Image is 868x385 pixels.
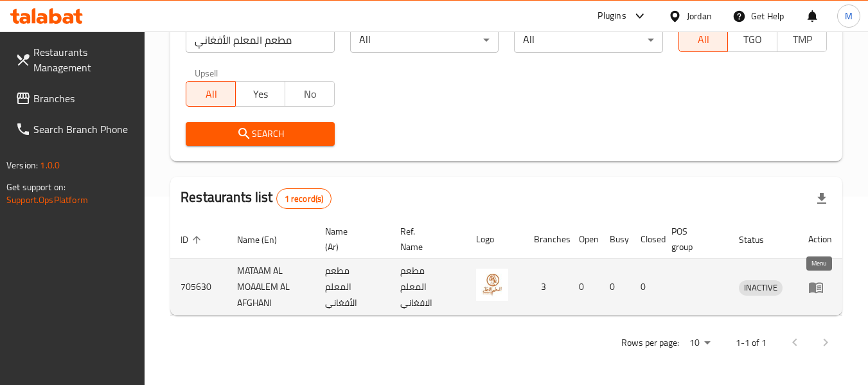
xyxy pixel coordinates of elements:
th: Logo [466,220,524,259]
img: MATAAM AL MOAALEM AL AFGHANI [476,269,508,301]
label: Upsell [195,68,218,77]
input: Search for restaurant name or ID.. [186,27,334,53]
span: TMP [783,30,822,49]
a: Restaurants Management [5,37,145,83]
span: All [191,85,231,103]
div: Rows per page: [684,334,715,353]
div: Total records count [276,188,332,209]
td: مطعم المعلم الافغاني [390,259,465,316]
a: Search Branch Phone [5,114,145,145]
a: Support.OpsPlatform [6,192,88,208]
span: Ref. Name [400,224,450,255]
span: Restaurants Management [33,44,135,75]
span: Search Branch Phone [33,121,135,137]
div: Plugins [598,8,626,24]
button: Search [186,122,334,146]
span: No [290,85,330,103]
td: مطعم المعلم الأفغاني [315,259,390,316]
span: ID [181,232,205,247]
span: Branches [33,91,135,106]
td: 3 [524,259,569,316]
td: 0 [630,259,661,316]
button: Yes [235,81,285,107]
span: Search [196,126,324,142]
div: Jordan [687,9,712,23]
button: TGO [727,26,777,52]
div: All [514,27,662,53]
table: enhanced table [170,220,842,316]
span: INACTIVE [739,280,783,295]
span: Get support on: [6,179,66,195]
p: 1-1 of 1 [736,335,766,351]
h2: Restaurants list [181,188,332,209]
p: Rows per page: [621,335,679,351]
td: MATAAM AL MOAALEM AL AFGHANI [227,259,315,316]
div: Export file [806,183,837,214]
button: All [678,26,729,52]
a: Branches [5,83,145,114]
span: M [845,9,853,23]
span: All [684,30,723,49]
td: 0 [599,259,630,316]
span: Yes [241,85,280,103]
th: Closed [630,220,661,259]
span: POS group [671,224,713,255]
span: 1 record(s) [277,193,332,205]
span: 1.0.0 [40,157,60,174]
button: All [186,81,236,107]
td: 0 [569,259,599,316]
div: All [350,27,499,53]
button: TMP [777,26,827,52]
th: Busy [599,220,630,259]
td: 705630 [170,259,227,316]
th: Open [569,220,599,259]
span: Version: [6,157,38,174]
button: No [285,81,335,107]
span: Name (Ar) [325,224,375,255]
th: Action [798,220,842,259]
span: Status [739,232,781,247]
span: TGO [733,30,772,49]
span: Name (En) [237,232,294,247]
th: Branches [524,220,569,259]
